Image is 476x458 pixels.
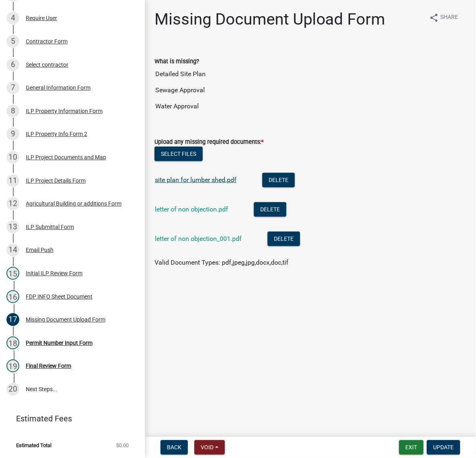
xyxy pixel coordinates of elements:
[16,443,52,448] span: Estimated Total
[441,13,458,23] span: Share
[6,35,19,48] div: 5
[6,58,19,71] div: 6
[26,363,71,369] div: Final Review Form
[6,197,19,210] div: 12
[26,85,91,91] div: General Information Form
[26,15,57,21] div: Require User
[26,317,105,323] div: Missing Document Upload Form
[161,440,188,455] button: Back
[26,294,93,300] div: FDP INFO Sheet Document
[427,440,460,455] button: Update
[268,236,300,243] wm-modal-confirm: Delete Document
[167,444,181,451] span: Back
[262,177,295,184] wm-modal-confirm: Delete Document
[6,313,19,326] div: 17
[155,205,228,213] a: letter of non objection.pdf
[6,12,19,25] div: 4
[194,440,225,455] button: Void
[6,105,19,118] div: 8
[26,39,68,44] div: Contractor Form
[6,221,19,234] div: 13
[254,202,286,217] button: Delete
[26,340,93,346] div: Permit Number Input Form
[26,108,103,114] div: ILP Property Information Form
[6,81,19,94] div: 7
[6,290,19,303] div: 16
[6,267,19,280] div: 15
[26,155,106,160] div: ILP Project Documents and Map
[6,128,19,141] div: 9
[26,131,87,137] div: ILP Property Info Form 2
[26,224,74,230] div: ILP Submittal Form
[26,247,54,253] div: Email Push
[155,235,242,242] a: letter of non objection_001.pdf
[433,444,454,451] span: Update
[6,411,132,427] a: Estimated Fees
[155,139,264,145] label: Upload any missing required documents:
[6,244,19,257] div: 14
[155,259,288,266] span: Valid Document Types: pdf,jpeg,jpg,docx,doc,tif
[6,337,19,350] div: 18
[268,232,300,246] button: Delete
[155,59,199,64] label: What is missing?
[26,62,68,68] div: Select contractor
[423,10,465,25] button: shareShare
[155,147,203,161] button: Select files
[399,440,424,455] button: Exit
[116,443,129,448] span: $0.00
[429,13,439,23] i: share
[6,174,19,187] div: 11
[6,383,19,396] div: 20
[6,360,19,373] div: 19
[26,271,82,276] div: Initial ILP Review Form
[201,444,214,451] span: Void
[155,10,385,29] h1: Missing Document Upload Form
[254,206,286,214] wm-modal-confirm: Delete Document
[6,151,19,164] div: 10
[26,178,86,184] div: ILP Project Details Form
[262,173,295,187] button: Delete
[155,176,237,184] a: site plan for lumber shed.pdf
[26,201,122,207] div: Agricultural Building or additions Form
